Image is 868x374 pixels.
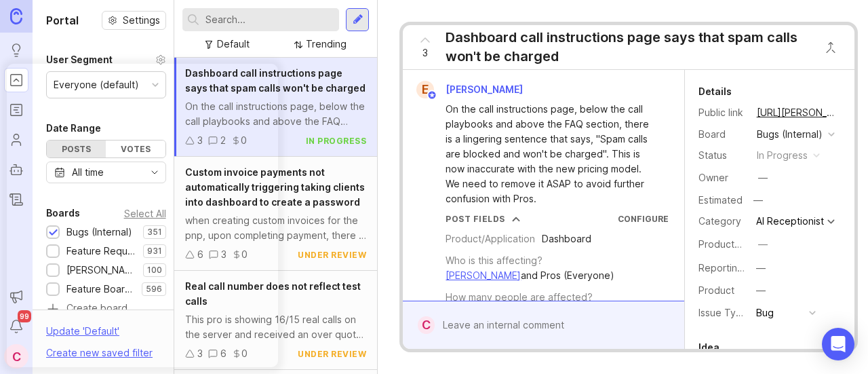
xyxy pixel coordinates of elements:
[698,148,746,163] div: Status
[298,249,366,261] div: under review
[408,81,534,98] a: E[PERSON_NAME]
[698,195,743,205] div: Estimated
[756,261,766,276] div: —
[446,102,656,206] div: On the call instructions page, below the call playbooks and above the FAQ section, there is a lin...
[4,128,28,152] a: Users
[754,236,772,253] button: ProductboardID
[758,170,768,185] div: —
[756,283,766,298] div: —
[817,34,844,61] button: Close button
[427,90,437,100] img: member badge
[698,105,746,120] div: Public link
[4,98,28,122] a: Roadmaps
[446,213,505,225] div: Post Fields
[306,37,347,52] div: Trending
[446,83,523,95] span: [PERSON_NAME]
[4,187,28,212] a: Changelog
[446,253,542,268] div: Who is this affecting?
[749,191,767,209] div: —
[416,81,434,98] div: E
[753,104,841,121] a: [URL][PERSON_NAME]
[446,268,614,283] div: and Pros (Everyone)
[698,262,771,274] label: Reporting Team
[618,214,669,224] a: Configure
[757,148,808,163] div: in progress
[4,157,28,182] a: Autopilot
[698,339,719,356] div: Idea
[4,284,28,309] button: Announcements
[446,269,521,281] a: [PERSON_NAME]
[698,284,734,296] label: Product
[756,305,774,320] div: Bug
[4,38,28,62] a: Ideas
[698,170,746,185] div: Owner
[7,64,278,367] iframe: Popup CTA
[217,37,250,52] div: Default
[756,217,824,226] div: AI Receptionist
[4,344,28,369] button: C
[446,213,520,225] button: Post Fields
[306,135,367,147] div: in progress
[123,14,160,27] span: Settings
[698,307,748,318] label: Issue Type
[298,348,366,360] div: under review
[174,58,377,157] a: Dashboard call instructions page says that spam calls won't be chargedOn the call instructions pa...
[698,83,732,100] div: Details
[4,68,28,92] a: Portal
[10,8,22,24] img: Canny Home
[418,316,434,334] div: C
[757,127,823,142] div: Bugs (Internal)
[446,28,810,66] div: Dashboard call instructions page says that spam calls won't be charged
[542,231,591,246] div: Dashboard
[205,12,334,27] input: Search...
[822,328,854,360] div: Open Intercom Messenger
[46,12,79,29] h1: Portal
[698,127,746,142] div: Board
[758,237,768,252] div: —
[698,238,770,250] label: ProductboardID
[4,314,28,339] button: Notifications
[46,52,113,68] div: User Segment
[422,45,428,60] span: 3
[102,11,166,30] button: Settings
[446,231,535,246] div: Product/Application
[446,290,593,305] div: How many people are affected?
[698,214,746,229] div: Category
